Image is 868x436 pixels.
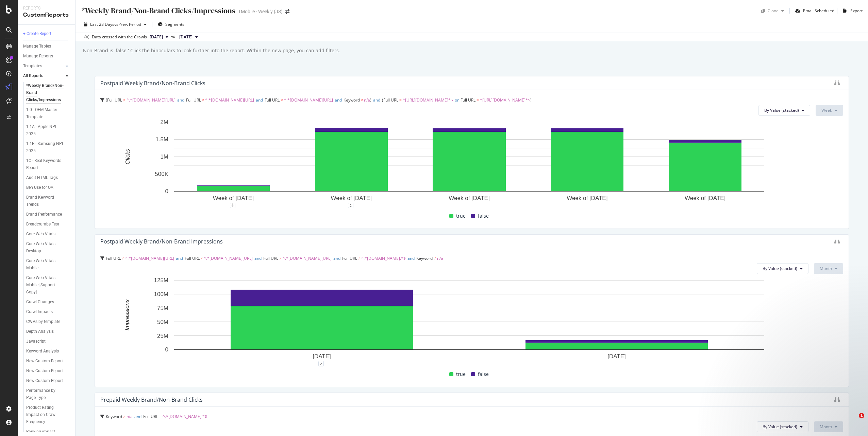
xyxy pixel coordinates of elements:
button: [DATE] [177,33,201,41]
button: Clone [758,5,787,16]
div: Postpaid Weekly Brand/non-brand ImpressionsFull URL ≠ ^.*[DOMAIN_NAME][URL]andFull URL ≠ ^.*[DOMA... [95,234,849,387]
a: New Custom Report [26,358,70,365]
a: Manage Reports [23,53,70,60]
a: All Reports [23,72,64,79]
text: 25M [157,333,168,339]
text: 1M [160,153,168,160]
span: ≠ [279,255,282,261]
text: 0 [165,346,168,353]
span: Full URL [143,414,158,419]
div: Clone [768,8,779,14]
div: Reports [23,5,70,11]
div: Breadcrumbs Test [26,221,59,228]
span: Full URL [461,97,475,103]
a: Brand Performance [26,211,70,218]
div: Core Web Vitals - Mobile [Support Copy] [26,274,67,296]
div: Templates [23,62,42,70]
div: Postpaid Weekly Brand/non-brand Impressions [100,238,223,245]
div: 2 [348,203,353,208]
div: arrow-right-arrow-left [285,9,289,14]
div: CustomReports [23,11,70,19]
div: + Create Report [23,30,51,37]
div: Email Scheduled [803,8,834,14]
div: 2 [318,361,324,366]
text: 75M [157,305,168,311]
span: ^.*[DOMAIN_NAME][URL] [127,97,176,103]
div: Depth Analysis [26,328,54,335]
div: New Custom Report [26,367,63,375]
span: vs Prev. Period [114,21,141,27]
button: Month [814,263,843,274]
div: New Custom Report [26,377,63,384]
span: Full URL [265,97,280,103]
div: Core Web Vitals - Desktop [26,240,65,255]
span: n/a [127,414,133,419]
span: ^.*[DOMAIN_NAME].*$ [163,414,207,419]
span: ≠ [434,255,436,261]
div: Crawl Changes [26,298,54,306]
span: Last 28 Days [90,21,114,27]
span: Month [820,424,832,430]
div: Prepaid Weekly Brand/non-brand Clicks [100,396,203,403]
span: false [478,370,489,378]
a: Core Web Vitals - Mobile [Support Copy] [26,274,70,296]
text: 500K [155,171,168,177]
span: ^.*[DOMAIN_NAME][URL] [283,255,332,261]
span: ≠ [202,97,204,103]
div: Audit HTML Tags [26,174,58,181]
span: = [477,97,479,103]
button: By Value (stacked) [757,421,808,432]
div: binoculars [834,238,840,244]
span: ≠ [358,255,361,261]
div: Crawl Impacts [26,308,53,315]
span: Keyword [106,414,122,419]
span: Segments [165,21,184,27]
span: ^.*[DOMAIN_NAME][URL] [125,255,174,261]
div: Core Web Vitals [26,231,55,238]
text: 2M [160,119,168,125]
a: 1C - Real Keywords Report [26,157,70,171]
svg: A chart. [100,119,838,205]
div: Manage Tables [23,43,51,50]
div: Brand Keyword Trends [26,194,64,208]
div: Core Web Vitals - Mobile [26,257,65,272]
div: *Weekly Brand/Non-Brand Clicks/Impressions [81,5,235,16]
text: Clicks [124,149,131,164]
text: Impressions [124,299,130,330]
span: ^.*[DOMAIN_NAME].*$ [361,255,406,261]
div: Export [850,8,863,14]
span: and [373,97,380,103]
div: Data crossed with the Crawls [92,34,147,40]
span: Full URL [342,255,357,261]
a: Templates [23,62,64,70]
span: and [407,255,415,261]
span: ≠ [123,414,126,419]
button: Week [816,105,843,116]
text: Week of [DATE] [331,195,372,201]
button: By Value (stacked) [758,105,810,116]
span: ^.*[DOMAIN_NAME][URL] [284,97,333,103]
a: New Custom Report [26,367,70,375]
a: Crawl Impacts [26,308,70,315]
div: Performance by Page Type [26,387,65,401]
div: TMobile - Weekly (JS) [238,8,283,15]
text: [DATE] [607,353,626,360]
span: false [478,212,489,220]
div: Javascript [26,338,46,345]
a: Performance by Page Type [26,387,70,401]
span: Full URL [383,97,398,103]
svg: A chart. [100,277,838,364]
div: All Reports [23,72,43,79]
span: ^[URL][DOMAIN_NAME]*$ [403,97,453,103]
span: By Value (stacked) [764,107,799,113]
span: and [333,255,340,261]
span: By Value (stacked) [763,266,797,271]
a: Crawl Changes [26,298,70,306]
span: and [254,255,262,261]
span: = [399,97,402,103]
a: Core Web Vitals - Mobile [26,257,70,272]
button: Last 28 DaysvsPrev. Period [81,19,149,30]
div: Postpaid Weekly Brand/non-brand Clicks [100,80,205,87]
